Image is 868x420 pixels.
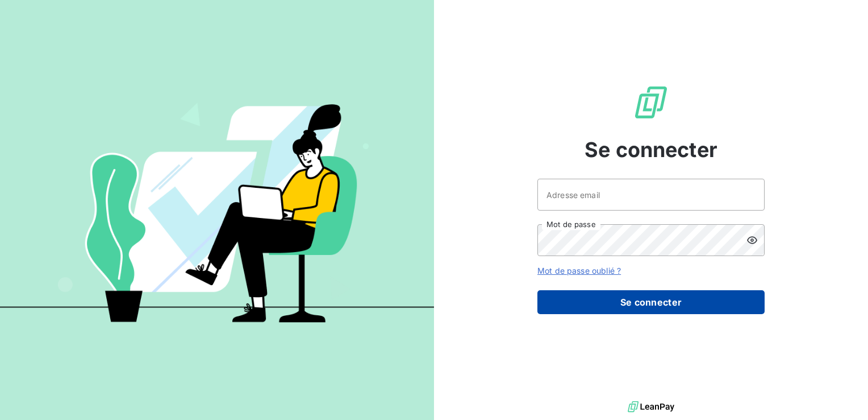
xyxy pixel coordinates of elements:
span: Se connecter [585,134,717,165]
input: placeholder [537,179,765,211]
a: Mot de passe oublié ? [537,266,621,275]
img: Logo LeanPay [633,84,669,121]
button: Se connecter [537,290,765,314]
img: logo [628,398,674,415]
